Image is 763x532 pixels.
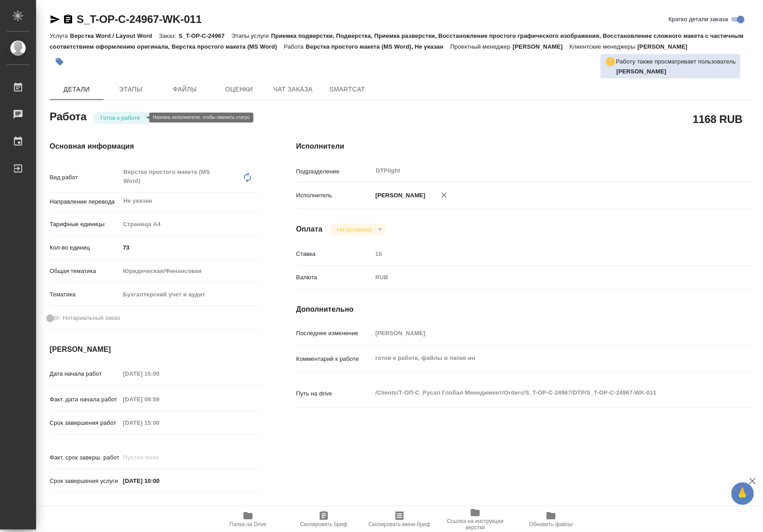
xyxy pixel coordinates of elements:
[286,507,362,532] button: Скопировать бриф
[443,518,508,531] span: Ссылка на инструкции верстки
[362,507,437,532] button: Скопировать мини-бриф
[50,243,120,252] p: Кол-во единиц
[296,250,372,259] p: Ставка
[50,197,120,206] p: Направление перевода
[50,369,120,378] p: Дата начала работ
[120,241,260,254] input: ✎ Введи что-нибудь
[70,32,159,39] p: Верстка Word / Layout Word
[55,84,98,95] span: Детали
[616,68,666,75] b: [PERSON_NAME]
[616,57,736,66] p: Работу также просматривает пользователь
[50,395,120,404] p: Факт. дата начала работ
[669,15,728,24] span: Кратко детали заказа
[50,453,120,462] p: Факт. срок заверш. работ
[296,304,753,315] h4: Дополнительно
[306,43,450,50] p: Верстка простого макета (MS Word), Не указан
[735,484,750,503] span: 🙏
[50,52,69,72] button: Добавить тэг
[50,32,70,39] p: Услуга
[230,521,267,527] span: Папка на Drive
[296,329,372,338] p: Последнее изменение
[372,350,715,366] textarea: готов к работе, файлы в папке ин
[217,84,261,95] span: Оценки
[296,167,372,176] p: Подразделение
[372,247,715,260] input: Пустое поле
[529,521,573,527] span: Обновить файлы
[296,273,372,282] p: Валюта
[513,507,589,532] button: Обновить файлы
[77,13,202,25] a: S_T-OP-C-24967-WK-011
[120,474,199,487] input: ✎ Введи что-нибудь
[50,477,120,486] p: Срок завершения услуги
[163,84,207,95] span: Файлы
[120,416,199,429] input: Пустое поле
[330,223,385,236] div: Готов к работе
[98,114,143,122] button: Готов к работе
[372,385,715,400] textarea: /Clients/Т-ОП-С_Русал Глобал Менеджмент/Orders/S_T-OP-C-24967/DTP/S_T-OP-C-24967-WK-011
[120,287,260,302] div: Бухгалтерский учет и аудит
[296,191,372,200] p: Исполнитель
[210,507,286,532] button: Папка на Drive
[93,112,154,124] div: Готов к работе
[326,84,369,95] span: SmartCat
[300,521,347,527] span: Скопировать бриф
[120,264,260,279] div: Юридическая/Финансовая
[368,521,430,527] span: Скопировать мини-бриф
[616,67,736,76] p: Авдеенко Кирилл
[638,43,694,50] p: [PERSON_NAME]
[693,111,743,127] h2: 1168 RUB
[50,108,87,124] h2: Работа
[50,32,744,50] p: Приемка подверстки, Подверстка, Приемка разверстки, Восстановление простого графического изображе...
[63,314,120,323] span: Нотариальный заказ
[109,84,152,95] span: Этапы
[50,141,260,152] h4: Основная информация
[296,224,323,235] h4: Оплата
[50,344,260,355] h4: [PERSON_NAME]
[296,355,372,364] p: Комментарий к работе
[50,173,120,182] p: Вид работ
[50,418,120,427] p: Срок завершения работ
[731,482,754,505] button: 🙏
[63,14,74,25] button: Скопировать ссылку
[50,267,120,276] p: Общая тематика
[120,393,199,406] input: Пустое поле
[50,290,120,299] p: Тематика
[284,43,306,50] p: Работа
[271,84,315,95] span: Чат заказа
[296,141,753,152] h4: Исполнители
[570,43,638,50] p: Клиентские менеджеры
[179,32,231,39] p: S_T-OP-C-24967
[231,32,271,39] p: Этапы услуги
[437,507,513,532] button: Ссылка на инструкции верстки
[50,220,120,229] p: Тарифные единицы
[434,185,454,205] button: Удалить исполнителя
[120,217,260,232] div: Страница А4
[334,226,374,233] button: Не оплачена
[296,389,372,398] p: Путь на drive
[450,43,513,50] p: Проектный менеджер
[120,367,199,380] input: Пустое поле
[513,43,570,50] p: [PERSON_NAME]
[372,270,715,285] div: RUB
[159,32,179,39] p: Заказ:
[50,14,60,25] button: Скопировать ссылку для ЯМессенджера
[372,327,715,340] input: Пустое поле
[372,191,426,200] p: [PERSON_NAME]
[120,451,199,464] input: Пустое поле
